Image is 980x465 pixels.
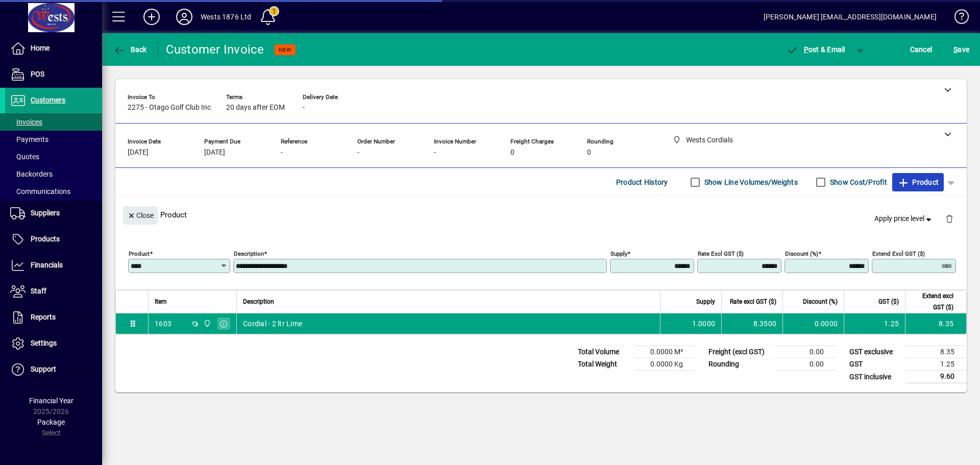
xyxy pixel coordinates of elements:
button: Cancel [908,40,935,59]
button: Save [951,40,972,59]
button: Back [110,40,150,59]
span: - [434,149,436,157]
td: 0.0000 [782,313,844,334]
a: Communications [5,183,102,200]
td: 0.0000 Kg [634,358,695,371]
a: Quotes [5,148,102,165]
span: 0 [587,149,591,157]
td: 0.0000 M³ [634,346,695,358]
mat-label: Discount (%) [785,250,818,257]
mat-label: Supply [610,250,627,257]
span: Apply price level [874,213,934,224]
a: Financials [5,253,102,278]
td: GST inclusive [844,371,905,383]
button: Add [135,8,168,26]
td: 8.35 [905,346,967,358]
span: Rate excl GST ($) [730,296,776,307]
span: Products [31,235,60,243]
span: ave [953,41,969,58]
span: Description [243,296,274,307]
span: ost & Email [786,45,845,54]
span: Invoices [10,118,42,126]
td: GST exclusive [844,346,905,358]
span: Cancel [910,41,933,58]
button: Apply price level [870,210,938,228]
td: 1.25 [844,313,905,334]
a: Backorders [5,165,102,183]
label: Show Line Volumes/Weights [702,177,798,187]
span: Discount (%) [803,296,838,307]
a: Home [5,36,102,61]
span: Extend excl GST ($) [912,290,953,313]
span: - [281,149,283,157]
mat-label: Rate excl GST ($) [698,250,744,257]
label: Show Cost/Profit [828,177,887,187]
span: Product [897,174,939,190]
div: Customer Invoice [166,41,264,58]
td: 0.00 [775,346,836,358]
span: Item [155,296,167,307]
span: - [357,149,359,157]
span: - [303,104,305,112]
td: 9.60 [905,371,967,383]
a: POS [5,62,102,87]
div: 8.3500 [728,319,776,329]
a: Support [5,357,102,382]
div: 1603 [155,319,171,329]
span: 20 days after EOM [226,104,285,112]
td: Total Weight [573,358,634,371]
mat-label: Extend excl GST ($) [872,250,925,257]
td: GST [844,358,905,371]
a: Staff [5,279,102,304]
span: Support [31,365,56,373]
span: Reports [31,313,56,321]
div: Wests 1876 Ltd [201,9,251,25]
a: Suppliers [5,201,102,226]
a: Products [5,227,102,252]
td: 8.35 [905,313,966,334]
td: Total Volume [573,346,634,358]
td: Rounding [703,358,775,371]
a: Settings [5,331,102,356]
button: Delete [937,206,962,231]
a: Reports [5,305,102,330]
span: Suppliers [31,209,60,217]
span: Wests Cordials [201,318,212,329]
span: P [804,45,808,54]
span: [DATE] [204,149,225,157]
app-page-header-button: Back [102,40,158,59]
span: Customers [31,96,65,104]
td: Freight (excl GST) [703,346,775,358]
mat-label: Description [234,250,264,257]
div: [PERSON_NAME] [EMAIL_ADDRESS][DOMAIN_NAME] [764,9,937,25]
td: 0.00 [775,358,836,371]
span: Payments [10,135,48,143]
span: 0 [510,149,514,157]
app-page-header-button: Delete [937,214,962,223]
span: Communications [10,187,70,195]
button: Profile [168,8,201,26]
mat-label: Product [129,250,150,257]
span: POS [31,70,44,78]
span: Financials [31,261,63,269]
span: Package [37,418,65,426]
span: Settings [31,339,57,347]
a: Knowledge Base [947,2,967,35]
span: Cordial - 2 ltr Lime [243,319,302,329]
a: Invoices [5,113,102,131]
button: Close [123,206,158,225]
app-page-header-button: Close [120,210,160,219]
button: Product [892,173,944,191]
button: Post & Email [781,40,850,59]
div: Product [115,196,967,233]
span: 2275 - Otago Golf Club Inc [128,104,211,112]
span: Back [113,45,147,54]
span: Home [31,44,50,52]
span: Staff [31,287,46,295]
td: 1.25 [905,358,967,371]
button: Product History [612,173,672,191]
span: NEW [279,46,291,53]
span: [DATE] [128,149,149,157]
span: S [953,45,958,54]
span: Quotes [10,153,39,161]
